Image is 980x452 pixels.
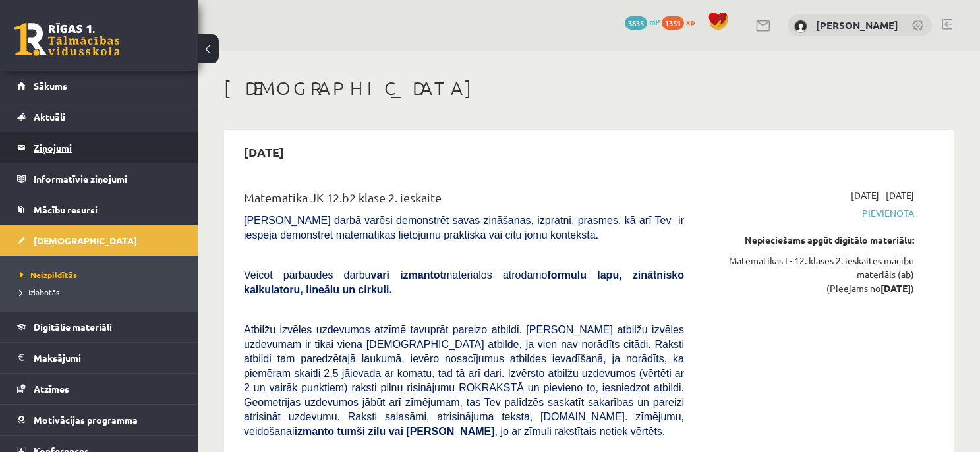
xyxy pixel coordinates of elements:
[20,286,185,298] a: Izlabotās
[34,383,69,395] span: Atzīmes
[20,269,77,280] span: Neizpildītās
[244,269,684,295] b: formulu lapu, zinātnisko kalkulatoru, lineālu un cirkuli.
[34,204,98,215] span: Mācību resursi
[17,71,181,101] a: Sākums
[625,16,647,30] span: 3835
[794,20,807,33] img: Amanda Lorberga
[17,194,181,225] a: Mācību resursi
[34,343,181,373] legend: Maksājumi
[34,414,138,426] span: Motivācijas programma
[17,132,181,163] a: Ziņojumi
[17,343,181,373] a: Maksājumi
[34,111,65,123] span: Aktuāli
[34,163,181,194] legend: Informatīvie ziņojumi
[704,254,914,295] div: Matemātikas I - 12. klases 2. ieskaites mācību materiāls (ab) (Pieejams no )
[34,321,112,333] span: Digitālie materiāli
[337,426,494,437] b: tumši zilu vai [PERSON_NAME]
[34,132,181,163] legend: Ziņojumi
[231,136,297,167] h2: [DATE]
[34,80,67,92] span: Sākums
[851,188,914,202] span: [DATE] - [DATE]
[686,16,695,27] span: xp
[244,188,684,213] div: Matemātika JK 12.b2 klase 2. ieskaite
[224,77,954,99] h1: [DEMOGRAPHIC_DATA]
[816,18,898,32] a: [PERSON_NAME]
[371,269,444,281] b: vari izmantot
[17,374,181,404] a: Atzīmes
[662,16,701,27] a: 1351 xp
[17,225,181,256] a: [DEMOGRAPHIC_DATA]
[244,215,684,240] span: [PERSON_NAME] darbā varēsi demonstrēt savas zināšanas, izpratni, prasmes, kā arī Tev ir iespēja d...
[649,16,660,27] span: mP
[17,101,181,132] a: Aktuāli
[662,16,684,30] span: 1351
[704,233,914,247] div: Nepieciešams apgūt digitālo materiālu:
[704,206,914,220] span: Pievienota
[17,312,181,342] a: Digitālie materiāli
[17,163,181,194] a: Informatīvie ziņojumi
[625,16,660,27] a: 3835 mP
[20,287,59,297] span: Izlabotās
[34,235,137,246] span: [DEMOGRAPHIC_DATA]
[14,23,120,56] a: Rīgas 1. Tālmācības vidusskola
[295,426,334,437] b: izmanto
[244,324,684,437] span: Atbilžu izvēles uzdevumos atzīmē tavuprāt pareizo atbildi. [PERSON_NAME] atbilžu izvēles uzdevuma...
[244,269,684,295] span: Veicot pārbaudes darbu materiālos atrodamo
[880,282,911,294] strong: [DATE]
[17,405,181,435] a: Motivācijas programma
[20,269,185,281] a: Neizpildītās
